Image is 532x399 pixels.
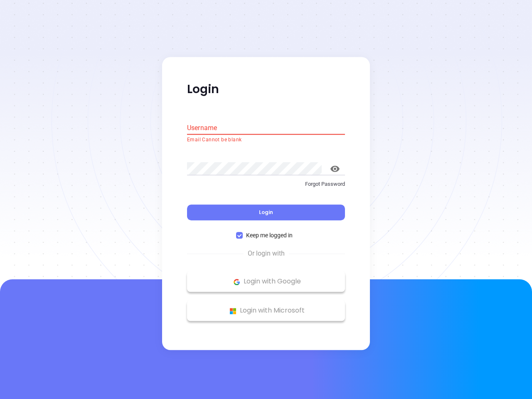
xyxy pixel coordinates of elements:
p: Login with Google [191,276,341,288]
p: Email Cannot be blank [187,136,345,144]
p: Login [187,82,345,97]
img: Microsoft Logo [228,306,238,316]
button: Login [187,205,345,221]
span: Keep me logged in [243,231,296,240]
img: Google Logo [232,277,242,287]
p: Forgot Password [187,180,345,188]
p: Login with Microsoft [191,305,341,317]
span: Login [259,209,273,216]
button: Microsoft Logo Login with Microsoft [187,300,345,321]
button: toggle password visibility [325,159,345,179]
span: Or login with [244,249,289,259]
button: Google Logo Login with Google [187,271,345,292]
a: Forgot Password [187,180,345,195]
